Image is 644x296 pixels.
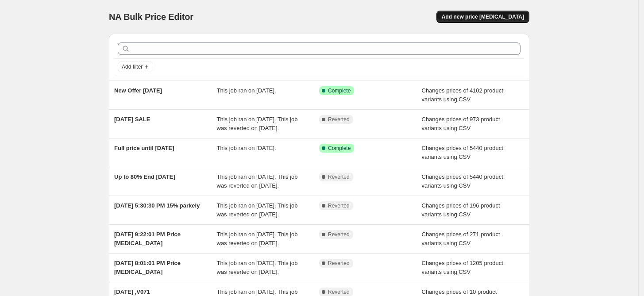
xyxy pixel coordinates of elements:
[114,145,174,151] span: Full price until [DATE]
[422,231,500,246] span: Changes prices of 271 product variants using CSV
[217,260,298,275] span: This job ran on [DATE]. This job was reverted on [DATE].
[328,173,350,181] span: Reverted
[114,87,162,94] span: New Offer [DATE]
[436,11,529,23] button: Add new price [MEDICAL_DATA]
[217,202,298,218] span: This job ran on [DATE]. This job was reverted on [DATE].
[217,145,276,151] span: This job ran on [DATE].
[217,87,276,94] span: This job ran on [DATE].
[422,173,503,189] span: Changes prices of 5440 product variants using CSV
[118,62,153,72] button: Add filter
[422,202,500,218] span: Changes prices of 196 product variants using CSV
[328,116,350,123] span: Reverted
[328,260,350,267] span: Reverted
[442,13,524,20] span: Add new price [MEDICAL_DATA]
[109,12,193,22] span: NA Bulk Price Editor
[122,63,143,70] span: Add filter
[422,116,500,131] span: Changes prices of 973 product variants using CSV
[328,288,350,296] span: Reverted
[114,231,181,246] span: [DATE] 9:22:01 PM Price [MEDICAL_DATA]
[422,87,503,103] span: Changes prices of 4102 product variants using CSV
[217,231,298,246] span: This job ran on [DATE]. This job was reverted on [DATE].
[114,202,200,209] span: [DATE] 5:30:30 PM 15% parkely
[114,173,175,180] span: Up to 80% End [DATE]
[217,173,298,189] span: This job ran on [DATE]. This job was reverted on [DATE].
[422,260,503,275] span: Changes prices of 1205 product variants using CSV
[114,260,181,275] span: [DATE] 8:01:01 PM Price [MEDICAL_DATA]
[328,87,351,94] span: Complete
[328,231,350,238] span: Reverted
[217,116,298,131] span: This job ran on [DATE]. This job was reverted on [DATE].
[422,145,503,160] span: Changes prices of 5440 product variants using CSV
[328,202,350,209] span: Reverted
[114,288,150,295] span: [DATE] ,V071
[328,145,351,152] span: Complete
[114,116,150,123] span: [DATE] SALE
